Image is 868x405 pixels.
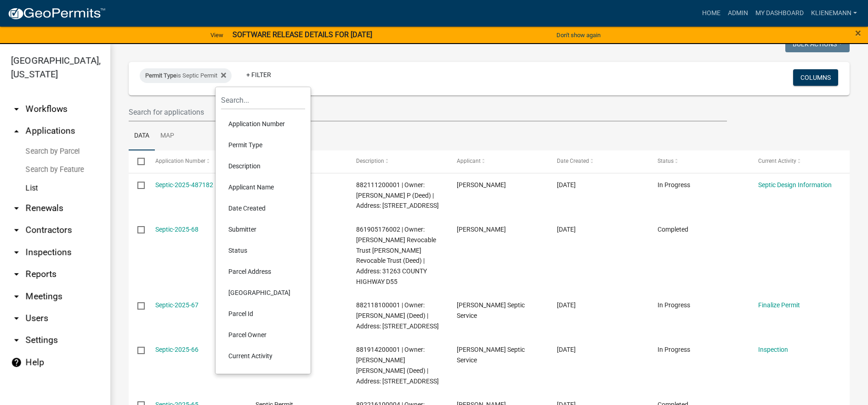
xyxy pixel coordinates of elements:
a: Map [155,122,180,151]
li: Parcel Owner [221,324,305,345]
i: help [11,357,22,368]
i: arrow_drop_up [11,126,22,137]
span: 882111200001 | Owner: Aldinger, Layne P (Deed) | Address: 22510 170TH ST [356,181,439,210]
a: Finalize Permit [758,301,800,309]
li: Date Created [221,198,305,219]
span: 09/23/2025 [557,301,576,309]
li: Status [221,240,305,261]
button: Bulk Actions [785,36,850,52]
a: My Dashboard [752,5,807,22]
input: Search for applications [129,103,727,122]
span: Date Created [557,158,589,164]
span: Completed [658,226,688,233]
span: 881914200001 | Owner: Pekarek, Cynthia Pekarek, Tom (Deed) | Address: 34626 180TH ST [356,346,439,384]
datatable-header-cell: Status [649,150,749,172]
span: Application Number [155,158,205,164]
i: arrow_drop_down [11,225,22,236]
datatable-header-cell: Current Activity [749,150,850,172]
a: + Filter [239,67,278,83]
a: Data [129,122,155,151]
datatable-header-cell: Description [347,150,448,172]
datatable-header-cell: Select [129,150,146,172]
span: Description [356,158,384,164]
i: arrow_drop_down [11,104,22,115]
span: × [855,27,861,39]
li: Permit Type [221,134,305,155]
datatable-header-cell: Applicant [448,150,548,172]
div: is Septic Permit [140,68,232,83]
span: Permit Type [145,72,176,79]
li: Submitter [221,219,305,240]
span: In Progress [658,181,690,189]
a: Inspection [758,346,788,353]
a: Admin [724,5,752,22]
i: arrow_drop_down [11,291,22,302]
li: [GEOGRAPHIC_DATA] [221,282,305,303]
span: 09/26/2025 [557,226,576,233]
input: Search... [221,91,305,110]
span: 09/23/2025 [557,346,576,353]
span: 882118100001 | Owner: Andersen, Joshua D (Deed) | Address: 18062 H AVE [356,301,439,330]
span: 861905176002 | Owner: Jeff Koudelka Revocable Trust Jenny Koudelka Revocable Trust (Deed) | Addre... [356,226,436,285]
span: In Progress [658,346,690,353]
li: Parcel Id [221,303,305,324]
li: Parcel Address [221,261,305,282]
a: Septic-2025-487182 [155,181,213,189]
strong: SOFTWARE RELEASE DETAILS FOR [DATE] [233,30,372,39]
span: 10/02/2025 [557,181,576,189]
li: Applicant Name [221,177,305,198]
datatable-header-cell: Application Number [146,150,247,172]
li: Application Number [221,113,305,134]
span: In Progress [658,301,690,309]
li: Description [221,155,305,177]
li: Current Activity [221,345,305,366]
i: arrow_drop_down [11,203,22,214]
button: Columns [793,69,838,86]
span: Winters Septic Service [457,346,525,364]
a: Septic-2025-67 [155,301,199,309]
span: Kendall Lienemann [457,181,506,189]
i: arrow_drop_down [11,247,22,258]
a: Septic-2025-68 [155,226,199,233]
button: Don't show again [553,28,604,43]
span: Applicant [457,158,481,164]
a: Home [698,5,724,22]
datatable-header-cell: Date Created [548,150,649,172]
a: klienemann [807,5,861,22]
span: Status [658,158,674,164]
span: Deborah Cooley [457,226,506,233]
a: View [207,28,227,43]
span: Winters Septic Service [457,301,525,319]
i: arrow_drop_down [11,335,22,346]
a: Septic-2025-66 [155,346,199,353]
i: arrow_drop_down [11,269,22,280]
span: Current Activity [758,158,796,164]
button: Close [855,28,861,39]
a: Septic Design Information [758,181,832,189]
i: arrow_drop_down [11,313,22,324]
